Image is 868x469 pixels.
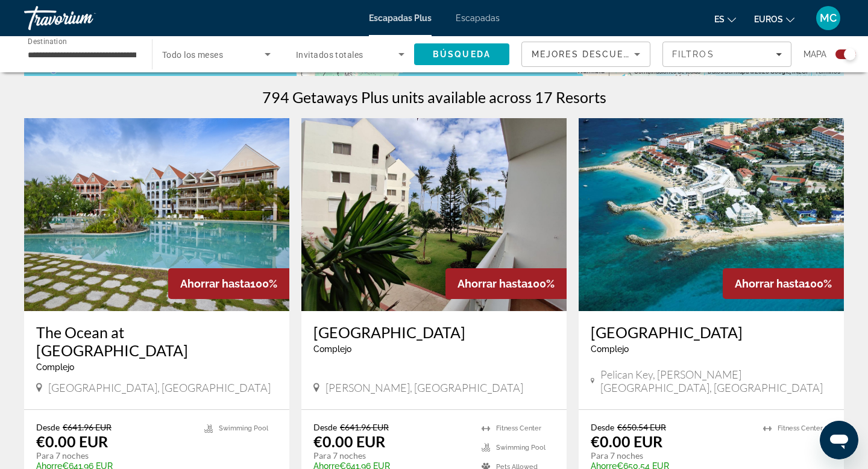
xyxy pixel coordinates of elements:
[36,323,277,359] a: The Ocean at [GEOGRAPHIC_DATA]
[313,323,555,341] a: [GEOGRAPHIC_DATA]
[458,277,527,290] span: Ahorrar hasta
[313,432,385,450] p: €0.00 EUR
[804,46,826,63] span: Mapa
[754,10,794,28] button: Cambiar moneda
[778,424,823,432] span: Fitness Center
[600,368,832,394] span: Pelican Key, [PERSON_NAME][GEOGRAPHIC_DATA], [GEOGRAPHIC_DATA]
[735,277,805,290] span: Ahorrar hasta
[617,422,666,432] span: €650.54 EUR
[63,422,112,432] span: €641.96 EUR
[36,450,192,461] p: Para 7 noches
[24,2,145,34] a: Travorium
[24,118,289,311] img: The Ocean at Taino Beach
[445,268,567,299] div: 100%
[36,362,74,372] span: Complejo
[48,381,271,394] span: [GEOGRAPHIC_DATA], [GEOGRAPHIC_DATA]
[219,424,268,432] span: Swimming Pool
[313,422,337,432] span: Desde
[296,50,363,60] span: Invitados totales
[714,14,725,24] font: es
[723,268,844,299] div: 100%
[820,11,837,24] font: MC
[433,49,491,59] span: Búsqueda
[714,10,736,28] button: Cambiar idioma
[591,323,832,341] a: [GEOGRAPHIC_DATA]
[456,13,500,23] a: Escapadas
[36,432,108,450] p: €0.00 EUR
[180,277,250,290] span: Ahorrar hasta
[591,422,614,432] span: Desde
[162,50,223,60] span: Todo los meses
[579,118,844,311] img: Flamingo Beach Resort
[301,118,567,311] img: Albatros Club Resort
[414,43,509,65] button: Search
[28,48,136,62] input: Select destination
[262,88,606,106] h1: 794 Getaways Plus units available across 17 Resorts
[532,49,652,59] span: Mejores descuentos
[591,344,629,354] span: Complejo
[36,422,60,432] span: Desde
[340,422,389,432] span: €641.96 EUR
[313,450,470,461] p: Para 7 noches
[325,381,523,394] span: [PERSON_NAME], [GEOGRAPHIC_DATA]
[813,5,844,31] button: Menú de usuario
[313,344,351,354] span: Complejo
[591,450,751,461] p: Para 7 noches
[820,421,858,459] iframe: Botón para iniciar la ventana de mensajería
[672,49,714,59] span: Filtros
[532,47,640,61] mat-select: Sort by
[662,42,791,67] button: Filters
[591,432,662,450] p: €0.00 EUR
[369,13,432,23] a: Escapadas Plus
[168,268,289,299] div: 100%
[496,424,541,432] span: Fitness Center
[754,14,783,24] font: euros
[28,37,67,45] span: Destination
[496,444,546,452] span: Swimming Pool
